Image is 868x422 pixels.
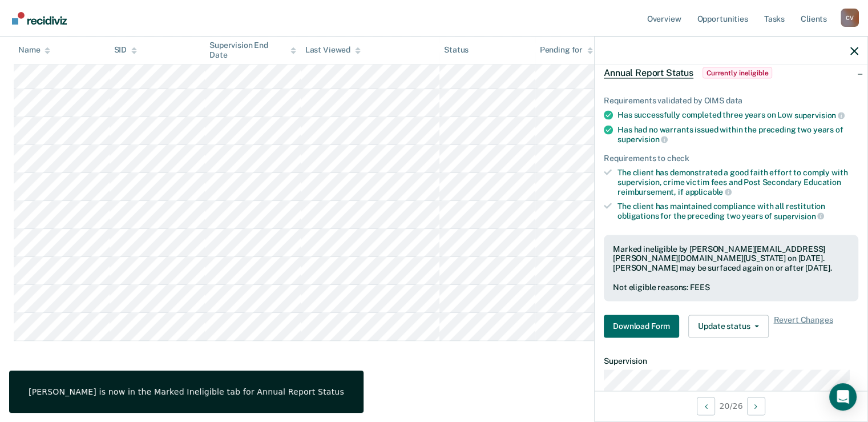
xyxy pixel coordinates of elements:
div: Marked ineligible by [PERSON_NAME][EMAIL_ADDRESS][PERSON_NAME][DOMAIN_NAME][US_STATE] on [DATE]. ... [613,244,849,272]
div: Has successfully completed three years on Low [617,110,858,120]
span: Revert Changes [773,315,833,337]
div: SID [114,46,138,55]
span: supervision [774,211,824,220]
div: Last Viewed [305,46,361,55]
dt: Supervision [604,356,858,365]
div: Not eligible reasons: FEES [613,282,849,292]
span: Currently ineligible [703,67,773,79]
div: [PERSON_NAME] is now in the Marked Ineligible tab for Annual Report Status [29,387,344,397]
div: Supervision End Date [209,41,296,60]
span: applicable [685,187,732,196]
button: Previous Opportunity [697,397,715,415]
button: Download Form [604,315,679,337]
span: supervision [617,135,668,144]
div: 20 / 26 [595,391,867,421]
div: Requirements validated by OIMS data [604,96,858,106]
div: Status [444,46,469,55]
span: Annual Report Status [604,67,693,79]
div: Pending for [540,46,593,55]
div: C V [841,9,859,27]
a: Navigate to form link [604,315,684,337]
span: supervision [794,110,845,119]
div: Requirements to check [604,154,858,163]
img: Recidiviz [12,12,67,25]
button: Next Opportunity [747,397,765,415]
div: The client has maintained compliance with all restitution obligations for the preceding two years of [617,202,858,221]
button: Update status [688,315,769,337]
button: Profile dropdown button [841,9,859,27]
div: The client has demonstrated a good faith effort to comply with supervision, crime victim fees and... [617,167,858,196]
div: Open Intercom Messenger [829,383,857,411]
div: Annual Report StatusCurrently ineligible [595,55,867,91]
div: Has had no warrants issued within the preceding two years of [617,124,858,144]
div: Name [18,46,50,55]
